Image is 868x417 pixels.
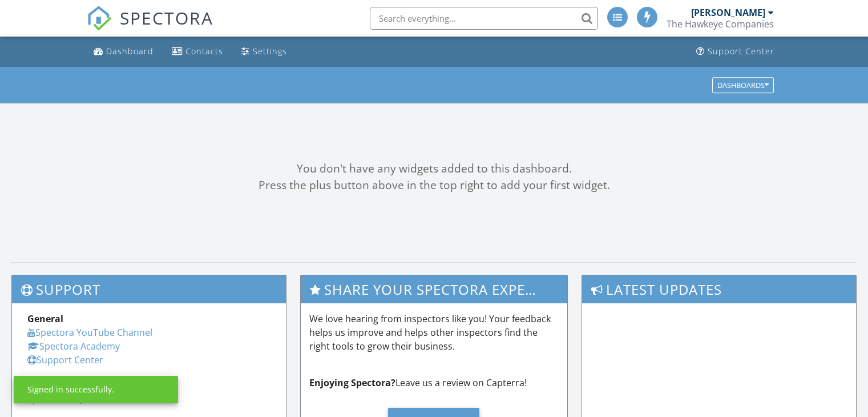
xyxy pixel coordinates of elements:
[27,312,63,325] strong: General
[11,177,857,194] div: Press the plus button above in the top right to add your first widget.
[27,392,82,405] a: Spectora HQ
[253,46,287,57] div: Settings
[692,41,779,62] a: Support Center
[27,326,152,339] a: Spectora YouTube Channel
[106,46,154,57] div: Dashboard
[27,354,103,366] a: Support Center
[167,41,228,62] a: Contacts
[301,275,568,303] h3: Share Your Spectora Experience
[309,376,395,389] strong: Enjoying Spectora?
[370,7,598,30] input: Search everything...
[87,6,112,31] img: The Best Home Inspection Software - Spectora
[309,312,559,353] p: We love hearing from inspectors like you! Your feedback helps us improve and helps other inspecto...
[712,77,774,93] button: Dashboards
[120,6,213,30] span: SPECTORA
[27,384,114,395] div: Signed in successfully.
[717,81,769,89] div: Dashboards
[237,41,292,62] a: Settings
[11,161,857,177] div: You don't have any widgets added to this dashboard.
[691,7,765,18] div: [PERSON_NAME]
[185,46,223,57] div: Contacts
[582,275,856,303] h3: Latest Updates
[12,275,286,303] h3: Support
[27,340,120,352] a: Spectora Academy
[89,41,158,62] a: Dashboard
[87,15,213,39] a: SPECTORA
[708,46,774,57] div: Support Center
[667,18,774,30] div: The Hawkeye Companies
[309,376,559,390] p: Leave us a review on Capterra!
